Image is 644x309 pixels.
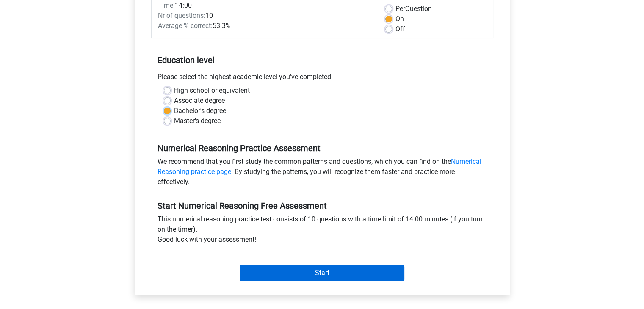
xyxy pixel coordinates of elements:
h5: Start Numerical Reasoning Free Assessment [158,201,487,211]
input: Start [240,265,404,281]
label: Associate degree [174,96,225,106]
label: Question [395,4,432,14]
div: This numerical reasoning practice test consists of 10 questions with a time limit of 14:00 minute... [151,214,493,248]
label: Master's degree [174,116,221,126]
h5: Numerical Reasoning Practice Assessment [158,143,487,153]
span: Per [395,5,405,13]
div: Please select the highest academic level you’ve completed. [151,72,493,86]
span: Average % correct: [158,22,213,30]
span: Time: [158,1,175,9]
div: 10 [152,11,379,21]
label: Bachelor's degree [174,106,226,116]
label: On [395,14,404,24]
div: 53.3% [152,21,379,31]
label: High school or equivalent [174,86,250,96]
label: Off [395,24,405,34]
h5: Education level [158,52,487,69]
span: Nr of questions: [158,11,205,19]
div: We recommend that you first study the common patterns and questions, which you can find on the . ... [151,157,493,190]
div: 14:00 [152,0,379,11]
